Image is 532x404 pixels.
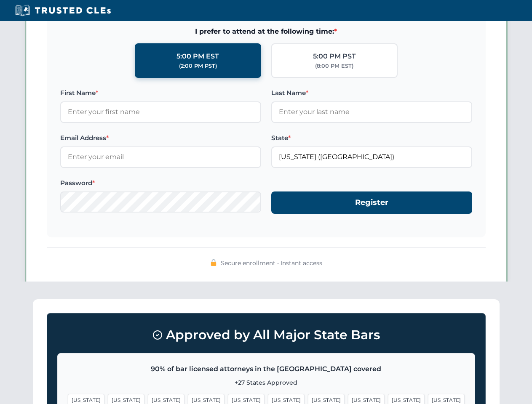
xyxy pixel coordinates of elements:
[315,62,353,70] div: (8:00 PM EST)
[176,51,219,62] div: 5:00 PM EST
[60,133,261,143] label: Email Address
[60,88,261,98] label: First Name
[60,101,261,122] input: Enter your first name
[313,51,356,62] div: 5:00 PM PST
[13,4,113,17] img: Trusted CLEs
[271,88,472,98] label: Last Name
[68,378,465,387] p: +27 States Approved
[60,178,261,188] label: Password
[271,191,472,214] button: Register
[68,364,465,375] p: 90% of bar licensed attorneys in the [GEOGRAPHIC_DATA] covered
[60,146,261,167] input: Enter your email
[271,146,472,167] input: Florida (FL)
[271,101,472,122] input: Enter your last name
[57,324,475,346] h3: Approved by All Major State Bars
[60,26,472,37] span: I prefer to attend at the following time:
[221,258,322,268] span: Secure enrollment • Instant access
[271,133,472,143] label: State
[210,259,217,266] img: 🔒
[179,62,217,70] div: (2:00 PM PST)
